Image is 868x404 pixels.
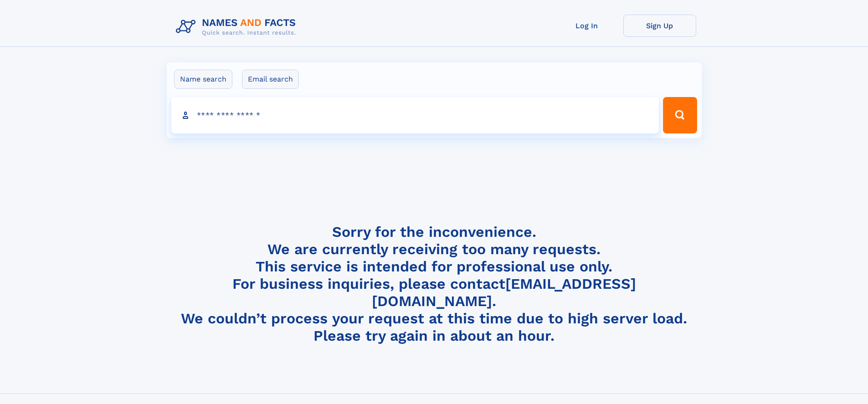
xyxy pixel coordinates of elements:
[550,15,623,37] a: Log In
[372,275,636,310] a: [EMAIL_ADDRESS][DOMAIN_NAME]
[663,97,697,133] button: Search Button
[242,70,299,89] label: Email search
[623,15,696,37] a: Sign Up
[172,223,696,345] h4: Sorry for the inconvenience. We are currently receiving too many requests. This service is intend...
[171,97,659,133] input: search input
[172,15,303,39] img: Logo Names and Facts
[174,70,232,89] label: Name search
